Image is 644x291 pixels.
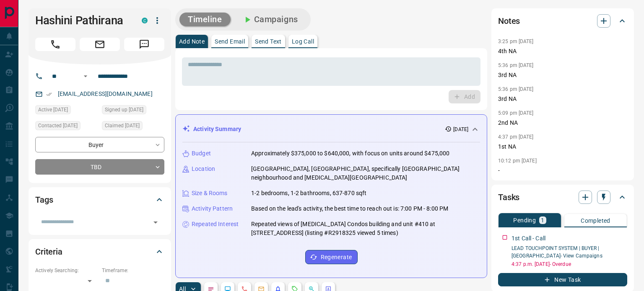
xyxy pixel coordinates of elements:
[512,234,545,243] p: 1st Call - Call
[102,105,164,117] div: Sun Sep 07 2025
[193,125,241,134] p: Activity Summary
[512,260,627,268] p: 4:37 p.m. [DATE] - Overdue
[38,121,78,130] span: Contacted [DATE]
[498,14,520,28] h2: Notes
[251,165,480,182] p: [GEOGRAPHIC_DATA], [GEOGRAPHIC_DATA], specifically [GEOGRAPHIC_DATA] neighbourhood and [MEDICAL_D...
[179,39,205,44] p: Add Note
[192,204,233,213] p: Activity Pattern
[192,149,211,158] p: Budget
[105,121,140,130] span: Claimed [DATE]
[541,217,544,223] p: 1
[179,13,231,26] button: Timeline
[234,13,306,26] button: Campaigns
[513,217,536,223] p: Pending
[35,137,164,152] div: Buyer
[102,267,164,274] p: Timeframe:
[498,62,534,68] p: 5:36 pm [DATE]
[46,91,52,97] svg: Email Verified
[35,121,98,133] div: Sun Sep 07 2025
[305,250,358,264] button: Regenerate
[498,118,627,127] p: 2nd NA
[251,204,448,213] p: Based on the lead's activity, the best time to reach out is: 7:00 PM - 8:00 PM
[38,106,68,114] span: Active [DATE]
[498,39,534,44] p: 3:25 pm [DATE]
[251,189,366,198] p: 1-2 bedrooms, 1-2 bathrooms, 637-870 sqft
[105,106,143,114] span: Signed up [DATE]
[251,220,480,237] p: Repeated views of [MEDICAL_DATA] Condos building and unit #410 at [STREET_ADDRESS] (listing #R291...
[35,245,62,258] h2: Criteria
[498,134,534,140] p: 4:37 pm [DATE]
[498,273,627,286] button: New Task
[35,38,75,51] span: Call
[512,245,602,259] a: LEAD TOUCHPOINT SYSTEM | BUYER | [GEOGRAPHIC_DATA]- View Campaigns
[498,191,519,204] h2: Tasks
[192,189,228,198] p: Size & Rooms
[35,190,164,210] div: Tags
[80,38,120,51] span: Email
[251,149,449,158] p: Approximately $375,000 to $640,000, with focus on units around $475,000
[215,39,245,44] p: Send Email
[35,242,164,262] div: Criteria
[192,220,239,229] p: Repeated Interest
[498,11,627,31] div: Notes
[498,166,627,175] p: -
[142,18,148,23] div: condos.ca
[35,267,98,274] p: Actively Searching:
[498,187,627,207] div: Tasks
[192,165,215,173] p: Location
[35,105,98,117] div: Sun Sep 07 2025
[581,218,610,224] p: Completed
[150,216,161,228] button: Open
[58,90,153,97] a: [EMAIL_ADDRESS][DOMAIN_NAME]
[498,110,534,116] p: 5:09 pm [DATE]
[35,14,129,27] h1: Hashini Pathirana
[124,38,164,51] span: Message
[182,121,480,137] div: Activity Summary[DATE]
[292,39,314,44] p: Log Call
[498,71,627,80] p: 3rd NA
[453,126,468,133] p: [DATE]
[255,39,282,44] p: Send Text
[498,95,627,103] p: 3rd NA
[498,47,627,56] p: 4th NA
[498,86,534,92] p: 5:36 pm [DATE]
[35,159,164,175] div: TBD
[102,121,164,133] div: Sun Sep 07 2025
[35,193,53,206] h2: Tags
[498,158,537,164] p: 10:12 pm [DATE]
[80,71,91,81] button: Open
[498,142,627,151] p: 1st NA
